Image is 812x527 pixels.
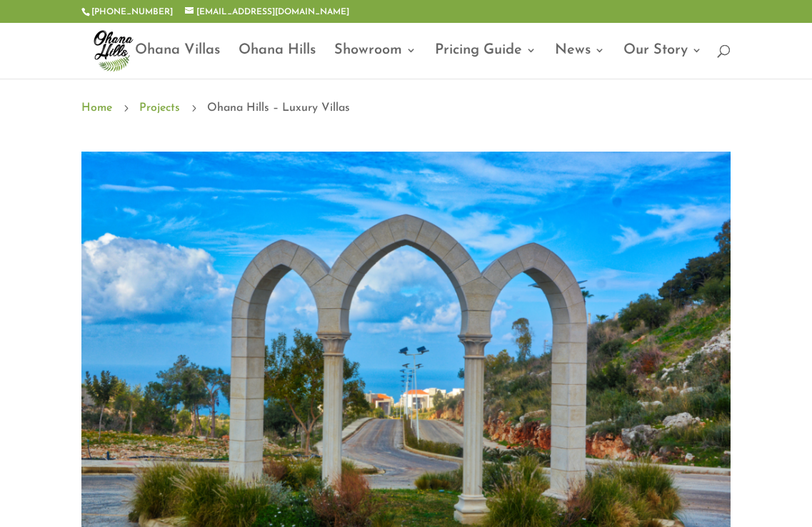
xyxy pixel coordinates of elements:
a: Pricing Guide [435,45,536,79]
a: Showroom [334,45,416,79]
a: Ohana Hills [239,45,316,79]
a: [PHONE_NUMBER] [91,8,173,16]
a: Our Story [623,45,702,79]
a: Home [81,99,112,117]
span: Ohana Hills – Luxury Villas [207,99,350,117]
a: News [555,45,605,79]
a: Ohana Villas [135,45,220,79]
a: Projects [139,99,180,117]
img: ohana-hills [84,21,141,79]
a: [EMAIL_ADDRESS][DOMAIN_NAME] [185,8,349,16]
span: 5 [187,102,200,114]
span: 5 [119,102,132,114]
